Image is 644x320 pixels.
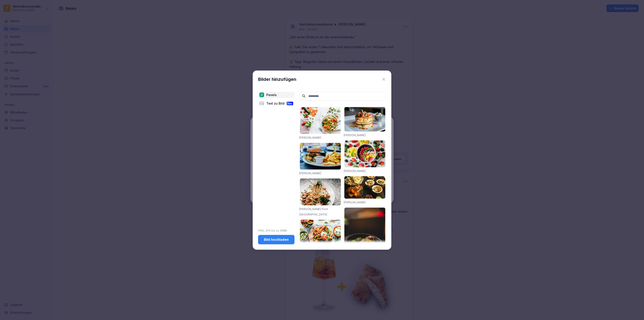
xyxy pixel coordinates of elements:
[262,237,291,242] div: Bild hochladen
[258,235,294,244] button: Bild hochladen
[344,201,366,204] a: [PERSON_NAME]
[258,92,294,98] div: Pexels
[299,207,328,216] a: [PERSON_NAME] from [GEOGRAPHIC_DATA]
[344,169,366,173] a: [PERSON_NAME]
[300,220,341,250] img: pexels-photo-1640772.jpeg
[258,100,294,107] div: Text zu Bild
[299,136,321,139] a: [PERSON_NAME]
[344,176,385,199] img: pexels-photo-958545.jpeg
[258,76,296,83] h1: Bilder hinzufügen
[299,172,321,175] a: [PERSON_NAME]
[287,102,293,105] div: Neu
[344,208,385,270] img: pexels-photo-842571.jpeg
[300,178,341,205] img: pexels-photo-1279330.jpeg
[258,229,294,233] p: PNG, JPG bis zu 10MB
[300,143,341,170] img: pexels-photo-70497.jpeg
[344,133,366,137] a: [PERSON_NAME]
[300,107,341,134] img: pexels-photo-1640777.jpeg
[344,140,385,167] img: pexels-photo-1099680.jpeg
[259,92,264,97] img: pexels.png
[344,107,385,131] img: pexels-photo-376464.jpeg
